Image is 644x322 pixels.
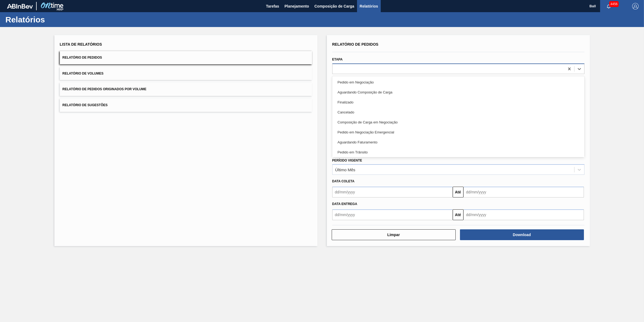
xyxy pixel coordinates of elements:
[463,209,584,220] input: dd/mm/yyyy
[60,67,312,80] button: Relatório de Volumes
[7,4,33,9] img: TNhmsLtSVTkK8tSr43FrP2fwEKptu5GPRR3wAAAABJRU5ErkJggg==
[285,3,309,9] span: Planejamento
[609,1,619,7] span: 4456
[335,167,355,172] div: Último Mês
[60,51,312,64] button: Relatório de Pedidos
[5,16,101,23] h1: Relatórios
[332,209,453,220] input: dd/mm/yyyy
[332,127,584,137] div: Pedido em Negociação Emergencial
[332,58,343,61] label: Etapa
[332,179,355,183] span: Data coleta
[463,187,584,197] input: dd/mm/yyyy
[63,103,108,107] span: Relatório de Sugestões
[360,3,378,9] span: Relatórios
[332,107,584,117] div: Cancelado
[60,42,102,46] span: Lista de Relatórios
[332,187,453,197] input: dd/mm/yyyy
[314,3,354,9] span: Composição de Carga
[332,77,584,87] div: Pedido em Negociação
[332,87,584,97] div: Aguardando Composição de Carga
[332,42,379,46] span: Relatório de Pedidos
[332,159,362,162] label: Período Vigente
[63,87,147,91] span: Relatório de Pedidos Originados por Volume
[63,56,102,59] span: Relatório de Pedidos
[632,3,639,9] img: Logout
[600,2,617,10] button: Notificações
[332,229,456,240] button: Limpar
[266,3,279,9] span: Tarefas
[63,72,103,75] span: Relatório de Volumes
[453,209,463,220] button: Até
[453,187,463,197] button: Até
[332,137,584,147] div: Aguardando Faturamento
[332,202,357,206] span: Data entrega
[332,147,584,157] div: Pedido em Trânsito
[60,99,312,112] button: Relatório de Sugestões
[332,97,584,107] div: Finalizado
[60,83,312,96] button: Relatório de Pedidos Originados por Volume
[460,229,584,240] button: Download
[332,117,584,127] div: Composição de Carga em Negociação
